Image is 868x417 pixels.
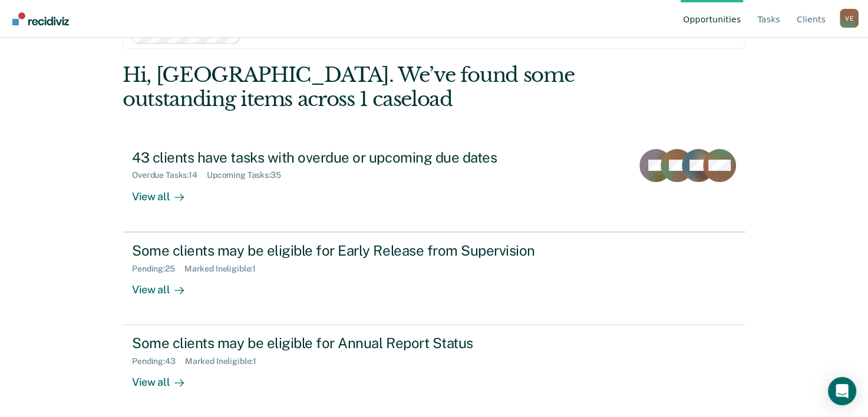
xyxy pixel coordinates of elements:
div: Upcoming Tasks : 35 [207,170,291,180]
div: Pending : 25 [132,264,184,274]
div: Marked Ineligible : 1 [184,264,265,274]
div: Overdue Tasks : 14 [132,170,207,180]
div: Some clients may be eligible for Annual Report Status [132,335,546,352]
button: Profile dropdown button [840,9,859,28]
div: V E [840,9,859,28]
div: Marked Ineligible : 1 [185,356,266,366]
div: View all [132,366,198,389]
div: 43 clients have tasks with overdue or upcoming due dates [132,149,546,166]
a: 43 clients have tasks with overdue or upcoming due datesOverdue Tasks:14Upcoming Tasks:35View all [123,140,745,232]
div: Some clients may be eligible for Early Release from Supervision [132,242,546,259]
div: Open Intercom Messenger [828,377,856,405]
div: View all [132,273,198,296]
div: Pending : 43 [132,356,185,366]
img: Recidiviz [12,12,69,25]
a: Some clients may be eligible for Early Release from SupervisionPending:25Marked Ineligible:1View all [123,232,745,325]
div: View all [132,180,198,203]
div: Hi, [GEOGRAPHIC_DATA]. We’ve found some outstanding items across 1 caseload [123,63,621,111]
